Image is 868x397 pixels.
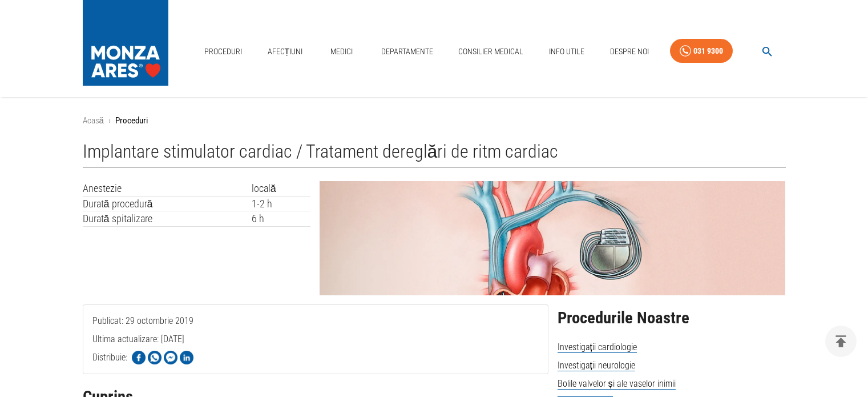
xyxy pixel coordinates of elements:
[83,115,104,126] a: Acasă
[558,309,786,327] h2: Procedurile Noastre
[252,211,311,227] td: 6 h
[377,40,438,63] a: Departamente
[324,40,360,63] a: Medici
[693,44,723,58] div: 031 9300
[92,315,193,372] span: Publicat: 29 octombrie 2019
[164,351,177,364] img: Share on Facebook Messenger
[263,40,308,63] a: Afecțiuni
[252,196,311,211] td: 1-2 h
[320,181,785,295] img: Implantare stimulator cardiac - pacemaker | MONZA ARES
[544,40,589,63] a: Info Utile
[252,181,311,196] td: locală
[108,114,111,127] li: ›
[132,351,146,364] img: Share on Facebook
[92,351,127,364] p: Distribuie:
[670,39,733,63] a: 031 9300
[825,326,857,357] button: delete
[92,334,184,390] span: Ultima actualizare: [DATE]
[83,196,252,211] td: Durată procedură
[454,40,528,63] a: Consilier Medical
[83,211,252,227] td: Durată spitalizare
[148,351,162,364] img: Share on WhatsApp
[558,360,635,371] span: Investigații neurologie
[180,351,193,364] img: Share on LinkedIn
[83,181,252,196] td: Anestezie
[558,342,637,353] span: Investigații cardiologie
[605,40,653,63] a: Despre Noi
[115,114,148,127] p: Proceduri
[83,141,786,167] h1: Implantare stimulator cardiac / Tratament dereglări de ritm cardiac
[83,114,786,127] nav: breadcrumb
[200,40,247,63] a: Proceduri
[558,378,676,390] span: Bolile valvelor și ale vaselor inimii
